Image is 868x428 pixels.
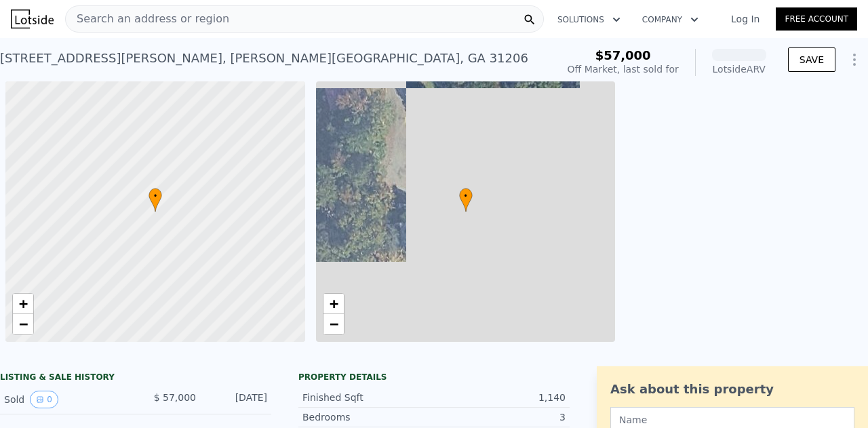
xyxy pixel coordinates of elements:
div: Sold [4,391,125,408]
span: − [19,315,28,332]
span: $ 57,000 [154,392,196,403]
div: 3 [434,410,566,424]
button: Show Options [841,46,868,73]
div: Bedrooms [302,410,434,424]
div: 1,140 [434,391,566,404]
div: Off Market, last sold for [568,62,679,76]
span: + [19,295,28,312]
span: • [459,190,473,202]
span: − [329,315,338,332]
a: Free Account [776,7,857,31]
a: Zoom in [13,294,33,314]
span: • [149,190,162,202]
button: SAVE [788,47,835,72]
span: + [329,295,338,312]
button: View historical data [30,391,58,408]
a: Zoom out [323,314,344,334]
button: Solutions [547,7,631,32]
span: $57,000 [595,48,651,62]
div: Finished Sqft [302,391,434,404]
div: Lotside ARV [712,62,766,76]
div: Property details [298,372,570,383]
div: • [459,188,473,212]
a: Zoom out [13,314,33,334]
span: Search an address or region [66,11,229,27]
img: Lotside [11,9,54,28]
div: Ask about this property [610,380,854,399]
div: [DATE] [207,391,267,408]
div: • [149,188,162,212]
a: Log In [715,12,776,26]
a: Zoom in [323,294,344,314]
button: Company [631,7,709,32]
